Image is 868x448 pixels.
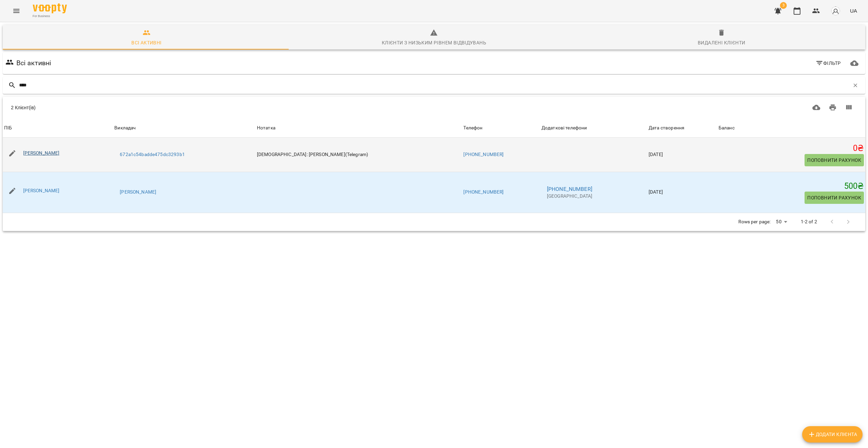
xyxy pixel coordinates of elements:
[801,219,817,225] p: 1-2 of 2
[114,124,254,132] span: Викладач
[780,2,787,9] span: 3
[120,189,156,196] a: [PERSON_NAME]
[463,124,482,132] div: Телефон
[541,124,646,132] span: Додаткові телефони
[841,99,857,116] button: Вигляд колонок
[719,124,735,132] div: Sort
[547,193,640,200] p: [GEOGRAPHIC_DATA]
[257,124,461,132] div: Нотатка
[547,186,592,192] a: [PHONE_NUMBER]
[33,14,67,18] span: For Business
[463,124,538,132] span: Телефон
[4,124,112,132] span: ПІБ
[23,188,60,193] a: [PERSON_NAME]
[719,143,864,154] h5: 0 ₴
[807,194,861,202] span: Поповнити рахунок
[815,59,841,67] span: Фільтр
[3,97,865,118] div: Table Toolbar
[114,124,135,132] div: Викладач
[382,39,486,47] div: Клієнти з низьким рівнем відвідувань
[463,152,504,157] a: [PHONE_NUMBER]
[808,99,825,116] button: Завантажити CSV
[23,150,60,156] a: [PERSON_NAME]
[4,124,12,132] div: Sort
[773,217,790,227] div: 50
[8,3,25,19] button: Menu
[256,138,462,172] td: [DEMOGRAPHIC_DATA]: [PERSON_NAME](Telegram)
[813,57,844,69] button: Фільтр
[541,124,587,132] div: Додаткові телефони
[120,151,185,158] a: 672a1c54badde475dc3293b1
[541,124,587,132] div: Sort
[649,124,716,132] span: Дата створення
[825,99,841,116] button: Друк
[805,192,864,204] button: Поповнити рахунок
[647,138,717,172] td: [DATE]
[463,189,504,195] a: [PHONE_NUMBER]
[719,124,864,132] span: Баланс
[847,4,860,17] button: UA
[738,219,770,225] p: Rows per page:
[850,7,857,14] span: UA
[647,172,717,213] td: [DATE]
[11,104,422,111] div: 2 Клієнт(ів)
[114,124,135,132] div: Sort
[33,3,67,13] img: Voopty Logo
[16,58,52,68] h6: Всі активні
[831,6,840,16] img: avatar_s.png
[463,124,482,132] div: Sort
[719,124,735,132] div: Баланс
[807,156,861,164] span: Поповнити рахунок
[131,39,161,47] div: Всі активні
[698,39,745,47] div: Видалені клієнти
[719,181,864,192] h5: 500 ₴
[805,154,864,166] button: Поповнити рахунок
[4,124,12,132] div: ПІБ
[649,124,684,132] div: Дата створення
[649,124,684,132] div: Sort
